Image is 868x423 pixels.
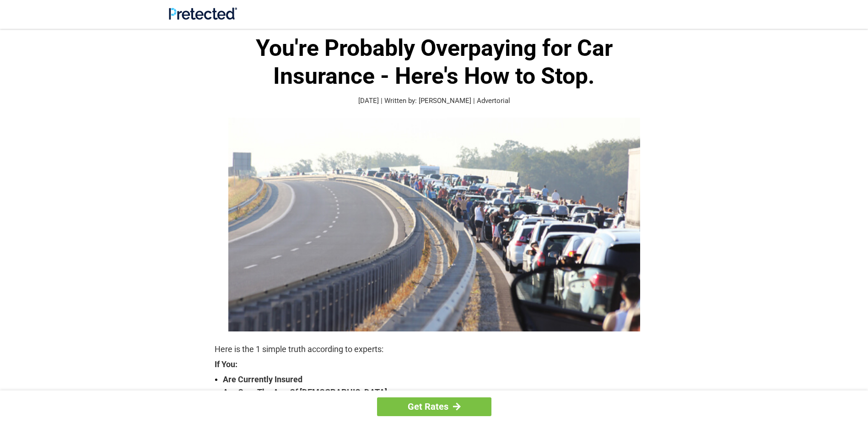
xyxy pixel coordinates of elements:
[223,373,654,386] strong: Are Currently Insured
[215,360,654,369] strong: If You:
[215,96,654,106] p: [DATE] | Written by: [PERSON_NAME] | Advertorial
[215,34,654,90] h1: You're Probably Overpaying for Car Insurance - Here's How to Stop.
[169,7,237,20] img: Site Logo
[169,13,237,22] a: Site Logo
[223,386,654,399] strong: Are Over The Age Of [DEMOGRAPHIC_DATA]
[215,343,654,356] p: Here is the 1 simple truth according to experts:
[377,397,491,416] a: Get Rates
